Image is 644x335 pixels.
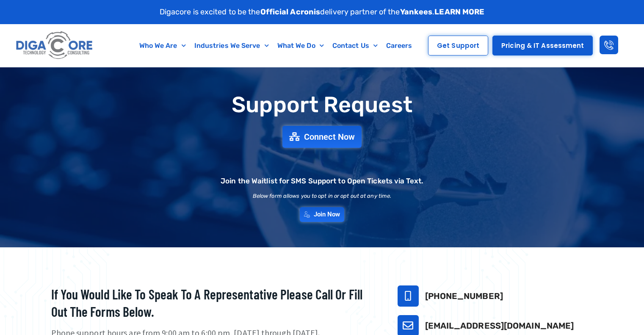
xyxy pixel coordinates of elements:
[437,42,479,49] span: Get Support
[273,36,328,55] a: What We Do
[160,6,485,18] p: Digacore is excited to be the delivery partner of the .
[300,207,345,222] a: Join Now
[190,36,273,55] a: Industries We Serve
[30,93,614,117] h1: Support Request
[425,291,503,301] a: [PHONE_NUMBER]
[501,42,584,49] span: Pricing & IT Assessment
[492,36,593,55] a: Pricing & IT Assessment
[14,28,95,63] img: Digacore logo 1
[260,7,321,17] strong: Official Acronis
[400,7,433,17] strong: Yankees
[221,177,423,185] h2: Join the Waitlist for SMS Support to Open Tickets via Text.
[129,36,422,55] nav: Menu
[398,285,419,307] a: 732-646-5725
[304,133,355,141] span: Connect Now
[253,193,392,199] h2: Below form allows you to opt in or opt out at any time.
[328,36,382,55] a: Contact Us
[314,211,340,218] span: Join Now
[51,285,376,321] h2: If you would like to speak to a representative please call or fill out the forms below.
[382,36,417,55] a: Careers
[425,321,574,331] a: [EMAIL_ADDRESS][DOMAIN_NAME]
[434,7,484,17] a: LEARN MORE
[282,126,362,148] a: Connect Now
[135,36,190,55] a: Who We Are
[428,36,488,55] a: Get Support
